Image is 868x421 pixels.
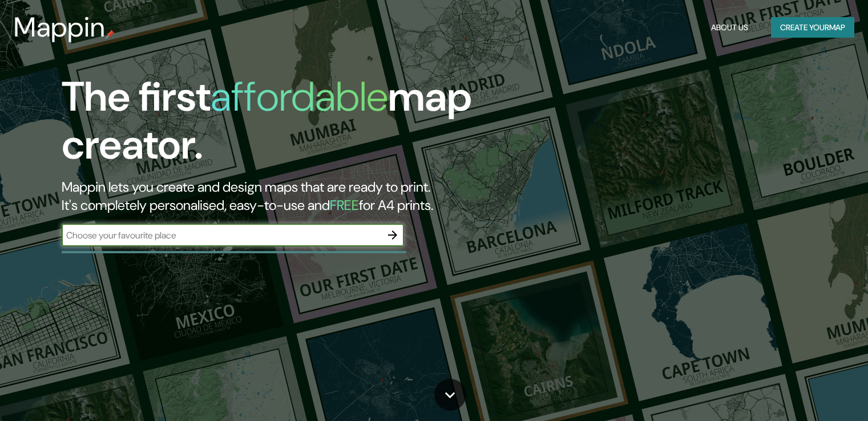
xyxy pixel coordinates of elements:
img: mappin-pin [106,30,115,39]
button: Create yourmap [771,17,854,38]
h3: Mappin [14,11,106,43]
button: About Us [706,17,753,38]
h5: FREE [330,196,359,214]
h2: Mappin lets you create and design maps that are ready to print. It's completely personalised, eas... [62,178,496,214]
h1: The first map creator. [62,73,496,178]
input: Choose your favourite place [62,229,381,242]
h1: affordable [211,70,388,123]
